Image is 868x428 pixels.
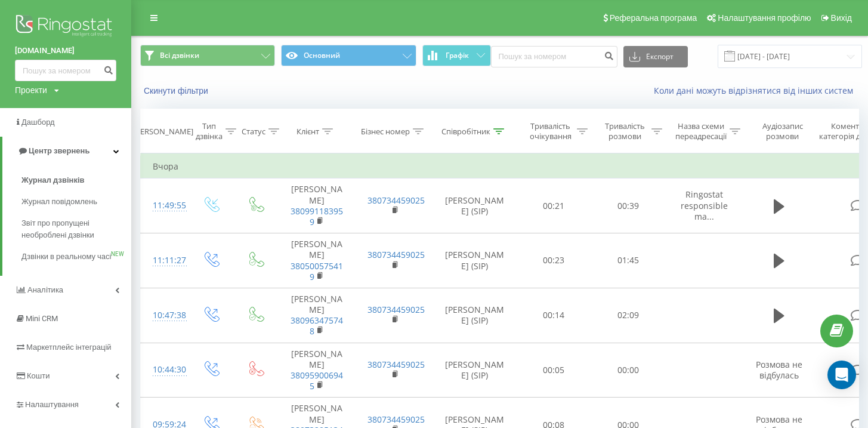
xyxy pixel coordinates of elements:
[291,370,343,392] a: 380959006945
[591,178,666,233] td: 00:39
[140,85,214,96] button: Скинути фільтри
[26,314,58,323] span: Mini CRM
[718,13,811,23] span: Налаштування профілю
[654,85,859,96] a: Коли дані можуть відрізнятися вiд інших систем
[133,127,193,137] div: [PERSON_NAME]
[2,137,131,165] a: Центр звернень
[153,304,177,327] div: 10:47:38
[278,288,356,343] td: [PERSON_NAME]
[26,343,112,352] span: Маркетплейс інтеграцій
[21,170,131,191] a: Журнал дзвінків
[29,146,89,155] span: Центр звернень
[591,288,666,343] td: 02:09
[281,45,416,66] button: Основний
[527,121,574,141] div: Тривалість очікування
[278,343,356,398] td: [PERSON_NAME]
[21,118,55,127] span: Дашборд
[753,121,811,141] div: Аудіозапис розмови
[675,121,727,141] div: Назва схеми переадресації
[367,414,425,425] a: 380734459025
[21,251,111,263] span: Дзвінки в реальному часі
[291,205,343,227] a: 380991183959
[296,127,319,137] div: Клієнт
[15,45,116,57] a: [DOMAIN_NAME]
[291,315,343,337] a: 380963475748
[591,233,666,288] td: 01:45
[681,189,728,221] span: Ringostat responsible ma...
[25,400,79,409] span: Налаштування
[21,213,131,246] a: Звіт про пропущені необроблені дзвінки
[367,304,425,315] a: 380734459025
[15,60,116,81] input: Пошук за номером
[153,194,177,217] div: 11:49:55
[361,127,410,137] div: Бізнес номер
[27,285,63,294] span: Аналiтика
[433,178,517,233] td: [PERSON_NAME] (SIP)
[21,246,131,267] a: Дзвінки в реальному часіNEW
[491,46,617,67] input: Пошук за номером
[160,51,199,60] span: Всі дзвінки
[367,359,425,370] a: 380734459025
[21,196,97,208] span: Журнал повідомлень
[756,359,802,381] span: Розмова не відбулась
[831,13,852,23] span: Вихід
[15,12,116,42] img: Ringostat logo
[433,343,517,398] td: [PERSON_NAME] (SIP)
[153,358,177,381] div: 10:44:30
[517,343,591,398] td: 00:05
[27,371,50,380] span: Кошти
[367,249,425,260] a: 380734459025
[446,51,469,60] span: Графік
[422,45,491,66] button: Графік
[140,45,275,66] button: Всі дзвінки
[278,178,356,233] td: [PERSON_NAME]
[21,191,131,213] a: Журнал повідомлень
[517,288,591,343] td: 00:14
[291,260,343,282] a: 380500575419
[367,195,425,206] a: 380734459025
[196,121,223,141] div: Тип дзвінка
[21,174,85,186] span: Журнал дзвінків
[21,217,125,241] span: Звіт про пропущені необроблені дзвінки
[517,178,591,233] td: 00:21
[610,13,697,23] span: Реферальна програма
[623,46,688,67] button: Експорт
[153,249,177,272] div: 11:11:27
[517,233,591,288] td: 00:23
[827,361,856,389] div: Open Intercom Messenger
[433,233,517,288] td: [PERSON_NAME] (SIP)
[601,121,648,141] div: Тривалість розмови
[278,233,356,288] td: [PERSON_NAME]
[441,127,490,137] div: Співробітник
[591,343,666,398] td: 00:00
[242,127,265,137] div: Статус
[15,84,47,96] div: Проекти
[433,288,517,343] td: [PERSON_NAME] (SIP)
